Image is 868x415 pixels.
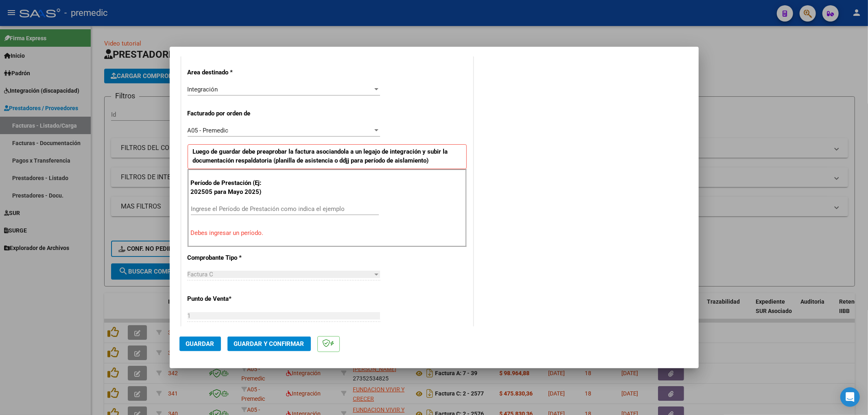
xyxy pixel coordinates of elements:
[188,253,271,263] p: Comprobante Tipo *
[188,68,271,77] p: Area destinado *
[191,178,273,197] p: Período de Prestación (Ej: 202505 para Mayo 2025)
[186,340,214,348] span: Guardar
[188,127,229,134] span: A05 - Premedic
[191,228,464,238] p: Debes ingresar un período.
[188,86,218,93] span: Integración
[193,148,448,165] strong: Luego de guardar debe preaprobar la factura asociandola a un legajo de integración y subir la doc...
[188,294,271,304] p: Punto de Venta
[227,337,311,351] button: Guardar y Confirmar
[840,387,860,407] div: Open Intercom Messenger
[188,109,271,118] p: Facturado por orden de
[234,340,304,348] span: Guardar y Confirmar
[188,271,214,278] span: Factura C
[179,337,221,351] button: Guardar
